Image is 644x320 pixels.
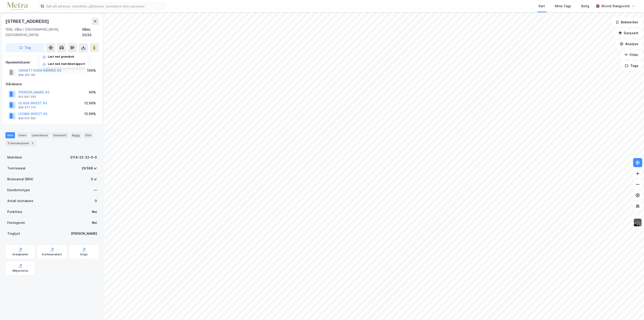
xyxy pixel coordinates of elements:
[633,218,642,227] img: 9k=
[5,43,44,52] button: Tag
[84,111,96,117] div: 12.56%
[48,55,74,59] div: Last ned grunnbok
[7,155,22,160] div: Matrikkel
[12,253,28,256] div: Arealplaner
[620,50,642,59] button: Filter
[555,3,571,9] div: Mine Tags
[51,132,68,138] div: Datasett
[621,61,642,70] button: Tags
[48,62,85,66] div: Last ned matrikkelrapport
[5,27,82,38] div: 1592, Våler I [GEOGRAPHIC_DATA], [GEOGRAPHIC_DATA]
[12,269,28,273] div: Miljøstatus
[70,132,82,138] div: Bygg
[84,100,96,106] div: 12.56%
[91,176,97,182] div: 0 ㎡
[18,73,36,77] div: 928 352 781
[7,187,30,193] div: Eiendomstype
[18,117,36,120] div: 829 615 592
[71,231,97,236] div: [PERSON_NAME]
[5,18,50,25] div: [STREET_ADDRESS]
[80,253,88,256] div: Origo
[539,3,545,9] div: Kart
[7,176,33,182] div: Bruksareal (BRA)
[7,198,33,204] div: Antall leietakere
[92,220,97,225] div: Nei
[44,3,165,10] input: Søk på adresse, matrikkel, gårdeiere, leietakere eller personer
[601,3,629,9] div: Øivind Slangsvold
[87,68,96,73] div: 100%
[30,132,50,138] div: Leietakere
[95,198,97,204] div: 0
[6,81,99,87] div: Gårdeiere
[616,39,642,49] button: Analyse
[6,60,99,65] div: Hjemmelshaver
[581,3,589,9] div: Bolig
[7,220,25,225] div: Festegrunn
[18,95,36,99] div: 910 947 052
[70,155,97,160] div: 3114-22-32-0-0
[7,209,22,215] div: Punktleie
[17,132,28,138] div: Eiere
[7,166,25,171] div: Tomteareal
[7,2,28,10] img: metra-logo.256734c3b2bbffee19d4.png
[5,132,15,138] div: Info
[5,140,36,147] div: Transaksjoner
[83,132,93,138] div: ESG
[94,187,97,193] div: —
[30,141,35,146] div: 3
[42,253,62,256] div: Kommunekart
[92,209,97,215] div: Nei
[621,298,644,320] iframe: Chat Widget
[621,298,644,320] div: Kontrollprogram for chat
[7,231,20,236] div: Tinglyst
[89,90,96,95] div: 50%
[82,166,97,171] div: 29 568 ㎡
[18,106,36,109] div: 929 577 175
[612,18,642,27] button: Bokmerker
[82,27,99,38] div: Våler, 22/32
[615,29,642,38] button: Datasett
